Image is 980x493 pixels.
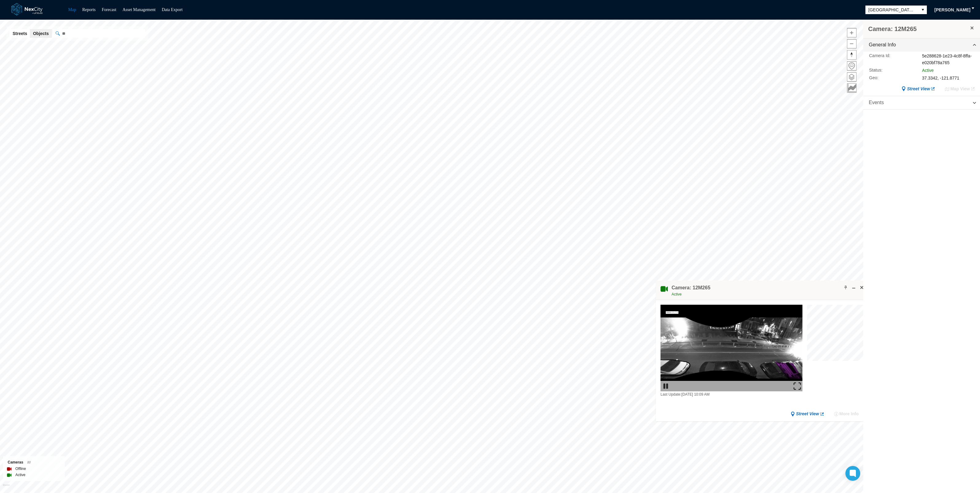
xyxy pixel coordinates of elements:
[869,67,913,74] label: Status :
[922,53,975,66] div: 5e288628-1e23-4c8f-8ffa-e020bf78a765
[33,30,49,37] span: Objects
[847,39,856,48] span: Zoom out
[661,391,802,397] div: Last Update: [DATE] 10:09 AM
[935,7,970,13] span: [PERSON_NAME]
[869,75,913,81] label: Geo :
[847,50,856,59] span: Reset bearing to north
[162,7,182,12] a: Data Export
[15,466,26,472] label: Offline
[661,305,802,391] img: video
[796,411,819,417] span: Street View
[931,5,974,15] button: [PERSON_NAME]
[919,6,927,14] button: select
[847,39,857,49] button: Zoom out
[847,61,857,71] button: Home
[868,7,916,13] span: [GEOGRAPHIC_DATA][PERSON_NAME]
[869,99,884,106] span: Events
[8,459,60,466] div: Cameras
[27,461,31,464] span: 80
[102,7,116,12] a: Forecast
[922,68,934,73] span: Active
[847,83,857,93] button: Key metrics
[868,25,969,33] h3: Camera: 12M265
[30,29,52,38] button: Objects
[922,75,975,81] div: 37.3342, -121.8771
[672,284,710,291] h4: Double-click to make header text selectable
[869,53,913,66] label: Camera Id :
[672,292,682,296] span: Active
[901,86,935,92] a: Street View
[847,28,857,37] button: Zoom in
[794,382,801,390] img: expand
[790,411,825,417] a: Street View
[869,41,896,49] span: General Info
[123,7,156,12] a: Asset Management
[847,72,857,82] button: Layers management
[847,28,856,37] span: Zoom in
[907,86,930,92] span: Street View
[10,29,30,38] button: Streets
[807,305,867,364] canvas: Map
[3,484,10,491] a: Mapbox homepage
[15,472,25,478] label: Active
[662,382,669,390] img: play
[847,50,857,60] button: Reset bearing to north
[82,7,96,12] a: Reports
[13,30,27,37] span: Streets
[68,7,76,12] a: Map
[672,284,710,297] div: Double-click to make header text selectable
